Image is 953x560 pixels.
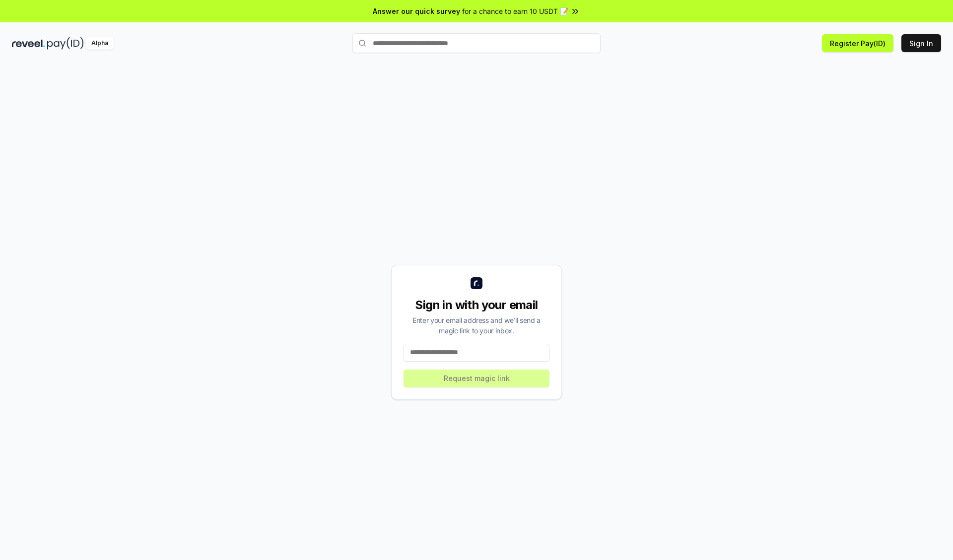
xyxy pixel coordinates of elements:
div: Enter your email address and we’ll send a magic link to your inbox. [404,315,549,336]
img: pay_id [47,37,84,50]
span: for a chance to earn 10 USDT 📝 [462,6,568,16]
div: Sign in with your email [404,297,549,313]
span: Answer our quick survey [373,6,460,16]
img: logo_small [471,277,482,289]
div: Alpha [86,37,114,50]
button: Sign In [901,34,941,52]
button: Register Pay(ID) [822,34,893,52]
img: reveel_dark [12,37,45,50]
